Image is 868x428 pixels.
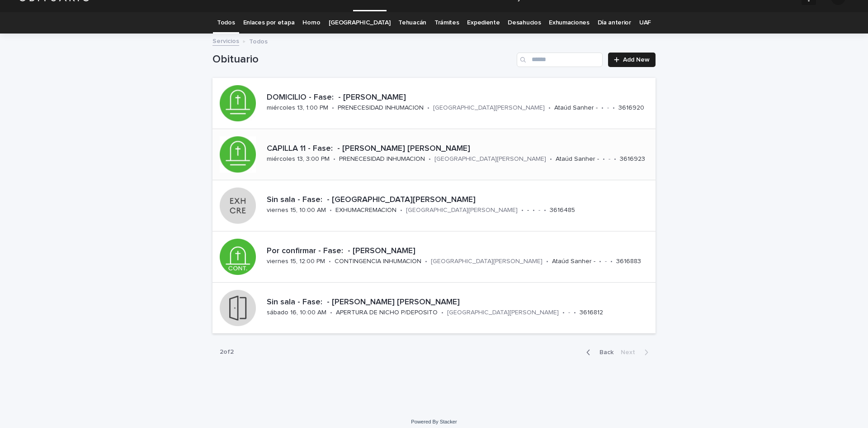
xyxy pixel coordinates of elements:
[336,309,438,317] p: APERTURA DE NICHO P/DEPOSITO
[467,12,500,34] a: Expediente
[398,12,426,34] a: Tehuacán
[621,349,641,356] span: Next
[335,258,421,265] p: CONTINGENCIA INHUMACION
[614,155,616,163] p: •
[249,36,268,46] p: Todos
[434,155,546,163] p: [GEOGRAPHIC_DATA][PERSON_NAME]
[212,35,239,46] a: Servicios
[267,93,652,103] p: DOMICILIO - Fase: - [PERSON_NAME]
[302,12,320,34] a: Horno
[447,309,559,317] p: [GEOGRAPHIC_DATA][PERSON_NAME]
[568,309,570,317] p: -
[580,309,603,317] p: 3616812
[599,258,601,265] p: •
[333,155,335,163] p: •
[550,155,552,163] p: •
[527,207,529,214] p: -
[620,155,645,163] p: 3616923
[550,207,575,214] p: 3616485
[330,309,332,317] p: •
[609,155,610,163] p: -
[267,104,328,112] p: miércoles 13, 1:00 PM
[544,207,546,214] p: •
[212,231,656,283] a: Por confirmar - Fase: - [PERSON_NAME]viernes 15, 12:00 PM•CONTINGENCIA INHUMACION•[GEOGRAPHIC_DAT...
[554,104,598,112] p: Ataúd Sanher -
[521,207,524,214] p: •
[267,258,325,265] p: viernes 15, 12:00 PM
[339,155,425,163] p: PRENECESIDAD INHUMACION
[332,104,334,112] p: •
[508,12,541,34] a: Desahucios
[400,207,402,214] p: •
[431,258,542,265] p: [GEOGRAPHIC_DATA][PERSON_NAME]
[607,104,609,112] p: -
[243,12,295,34] a: Enlaces por etapa
[441,309,443,317] p: •
[538,207,540,214] p: -
[406,207,518,214] p: [GEOGRAPHIC_DATA][PERSON_NAME]
[267,298,652,308] p: Sin sala - Fase: - [PERSON_NAME] [PERSON_NAME]
[212,180,656,231] a: Sin sala - Fase: - [GEOGRAPHIC_DATA][PERSON_NAME]viernes 15, 10:00 AM•EXHUMACREMACION•[GEOGRAPHIC...
[617,348,656,356] button: Next
[212,129,656,180] a: CAPILLA 11 - Fase: - [PERSON_NAME] [PERSON_NAME]miércoles 13, 3:00 PM•PRENECESIDAD INHUMACION•[GE...
[212,341,241,363] p: 2 of 2
[329,12,391,34] a: [GEOGRAPHIC_DATA]
[212,78,656,129] a: DOMICILIO - Fase: - [PERSON_NAME]miércoles 13, 1:00 PM•PRENECESIDAD INHUMACION•[GEOGRAPHIC_DATA][...
[552,258,595,265] p: Ataúd Sanher -
[616,258,641,265] p: 3616883
[267,246,652,256] p: Por confirmar - Fase: - [PERSON_NAME]
[425,258,427,265] p: •
[330,207,332,214] p: •
[434,12,459,34] a: Trámites
[579,348,617,356] button: Back
[212,53,513,66] h1: Obituario
[562,309,565,317] p: •
[639,12,651,34] a: UAF
[594,349,613,356] span: Back
[623,57,650,63] span: Add New
[613,104,615,112] p: •
[429,155,431,163] p: •
[427,104,429,112] p: •
[217,12,235,34] a: Todos
[610,258,613,265] p: •
[556,155,599,163] p: Ataúd Sanher -
[267,309,326,317] p: sábado 16, 10:00 AM
[267,195,652,205] p: Sin sala - Fase: - [GEOGRAPHIC_DATA][PERSON_NAME]
[601,104,604,112] p: •
[517,53,603,67] input: Search
[329,258,331,265] p: •
[338,104,424,112] p: PRENECESIDAD INHUMACION
[548,104,551,112] p: •
[335,207,396,214] p: EXHUMACREMACION
[605,258,607,265] p: -
[603,155,605,163] p: •
[546,258,548,265] p: •
[212,283,656,334] a: Sin sala - Fase: - [PERSON_NAME] [PERSON_NAME]sábado 16, 10:00 AM•APERTURA DE NICHO P/DEPOSITO•[G...
[574,309,576,317] p: •
[598,12,631,34] a: Día anterior
[608,53,656,67] a: Add New
[267,144,652,154] p: CAPILLA 11 - Fase: - [PERSON_NAME] [PERSON_NAME]
[411,419,457,424] a: Powered By Stacker
[533,207,535,214] p: •
[549,12,589,34] a: Exhumaciones
[433,104,545,112] p: [GEOGRAPHIC_DATA][PERSON_NAME]
[267,207,326,214] p: viernes 15, 10:00 AM
[267,155,330,163] p: miércoles 13, 3:00 PM
[618,104,644,112] p: 3616920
